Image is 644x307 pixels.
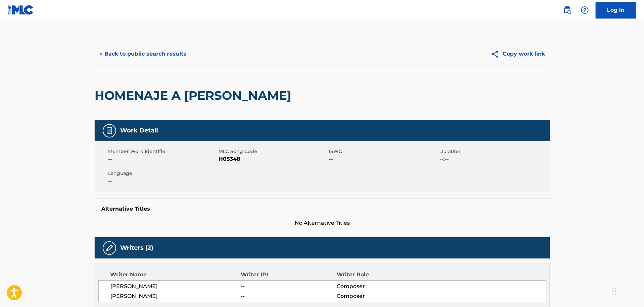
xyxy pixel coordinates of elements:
[612,281,616,302] div: Drag
[337,271,424,279] div: Writer Role
[337,292,424,300] span: Composer
[108,177,217,185] span: --
[120,127,158,134] h5: Work Detail
[439,148,548,155] span: Duration
[491,50,503,58] img: Copy work link
[596,2,636,19] a: Log In
[108,155,217,163] span: --
[101,206,543,212] h5: Alternative Titles
[8,5,34,15] img: MLC Logo
[241,271,337,279] div: Writer IPI
[581,6,589,14] img: help
[105,127,113,135] img: Work Detail
[120,244,153,252] h5: Writers (2)
[105,244,113,252] img: Writers
[578,3,591,17] div: Help
[439,155,548,163] span: --:--
[218,155,327,163] span: H05348
[329,148,438,155] span: ISWC
[486,45,550,62] button: Copy work link
[95,88,295,103] h2: HOMENAJE A [PERSON_NAME]
[329,155,438,163] span: --
[110,282,241,290] span: [PERSON_NAME]
[561,3,574,17] a: Public Search
[218,148,327,155] span: MLC Song Code
[110,271,241,279] div: Writer Name
[108,170,217,177] span: Language
[108,148,217,155] span: Member Work Identifier
[241,292,336,300] span: --
[110,292,241,300] span: [PERSON_NAME]
[610,275,644,307] iframe: Chat Widget
[241,282,336,290] span: --
[95,45,191,62] button: < Back to public search results
[337,282,424,290] span: Composer
[563,6,571,14] img: search
[95,219,550,227] span: No Alternative Titles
